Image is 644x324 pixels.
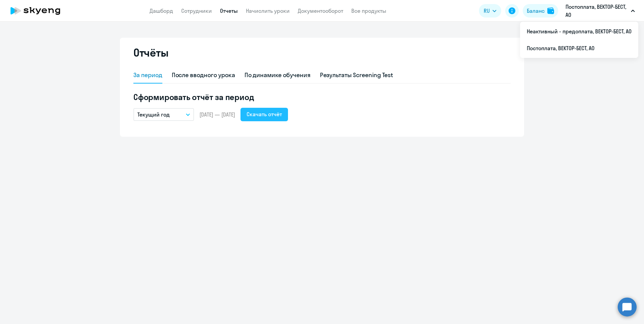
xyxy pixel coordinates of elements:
a: Все продукты [351,7,386,14]
button: Текущий год [133,108,194,121]
div: Баланс [527,7,545,15]
div: По динамике обучения [245,71,311,79]
a: Отчеты [220,7,238,14]
div: Скачать отчёт [247,110,282,118]
button: RU [479,4,501,18]
p: Постоплата, ВЕКТОР-БЕСТ, АО [566,3,628,19]
p: Текущий год [137,110,170,119]
span: [DATE] — [DATE] [199,111,235,118]
button: Скачать отчёт [240,108,288,121]
div: За период [133,71,162,79]
button: Балансbalance [523,4,558,18]
div: После вводного урока [172,71,235,79]
div: Результаты Screening Test [320,71,393,79]
h2: Отчёты [133,46,168,59]
img: balance [547,7,554,14]
a: Дашборд [150,7,173,14]
span: RU [484,7,490,15]
a: Документооборот [298,7,343,14]
a: Начислить уроки [246,7,290,14]
ul: RU [520,22,638,58]
button: Постоплата, ВЕКТОР-БЕСТ, АО [562,3,638,19]
a: Сотрудники [181,7,212,14]
h5: Сформировать отчёт за период [133,92,511,102]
